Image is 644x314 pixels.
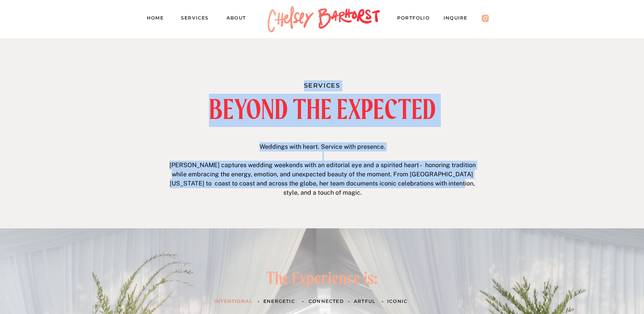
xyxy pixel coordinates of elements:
h3: • [380,297,385,305]
a: ICONIC [387,297,409,305]
h3: • [256,297,261,305]
a: PORTFOLIO [397,14,437,24]
h3: • [301,297,306,305]
h2: BEYOND THE EXPECTED [158,96,486,122]
h3: INTENTIONAL [214,297,252,305]
h1: Services [240,80,404,88]
div: The Experience is: [255,269,389,291]
a: Inquire [444,14,475,24]
a: Energetic [263,297,299,305]
p: Weddings with heart. Service with presence. [PERSON_NAME] captures wedding weekends with an edito... [165,142,480,199]
h3: • [347,297,352,305]
a: artful [354,297,376,305]
a: About [227,14,253,24]
a: Connected [309,297,345,305]
a: Home [147,14,170,24]
a: Services [181,14,215,24]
